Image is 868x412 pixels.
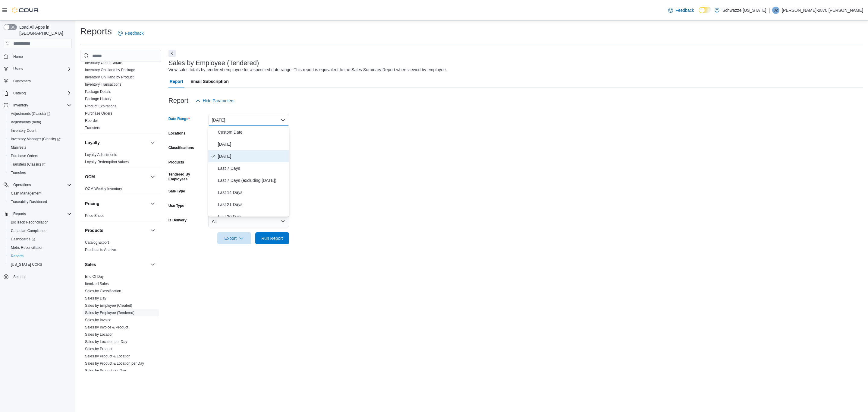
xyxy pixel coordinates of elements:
[85,160,129,164] a: Loyalty Redemption Values
[149,139,156,146] button: Loyalty
[85,332,114,337] span: Sales by Location
[774,7,778,14] span: J2
[6,126,74,135] button: Inventory Count
[170,75,183,87] span: Report
[218,189,287,196] span: Last 14 Days
[8,161,48,168] a: Transfers (Classic)
[8,135,63,143] a: Inventory Manager (Classic)
[11,90,72,97] span: Catalog
[6,160,74,169] a: Transfers (Classic)
[8,236,72,243] span: Dashboards
[11,111,50,116] span: Adjustments (Classic)
[218,153,287,160] span: [DATE]
[8,190,44,197] a: Cash Management
[769,7,770,14] p: |
[85,340,127,344] a: Sales by Location per Day
[168,160,184,165] label: Products
[11,170,26,175] span: Transfers
[6,218,74,227] button: BioTrack Reconciliation
[11,102,30,109] button: Inventory
[6,152,74,160] button: Purchase Orders
[218,128,287,136] span: Custom Date
[11,181,72,189] span: Operations
[85,361,144,366] span: Sales by Product & Location per Day
[85,303,132,308] span: Sales by Employee (Created)
[8,227,72,234] span: Canadian Compliance
[1,181,74,189] button: Operations
[85,274,104,279] a: End Of Day
[85,82,121,87] a: Inventory Transactions
[85,261,148,268] button: Sales
[80,25,112,37] h1: Reports
[85,111,112,116] a: Purchase Orders
[168,145,194,150] label: Classifications
[80,212,161,222] div: Pricing
[8,261,72,268] span: Washington CCRS
[217,232,251,244] button: Export
[11,220,49,225] span: BioTrack Reconciliation
[85,289,121,293] span: Sales by Classification
[11,137,61,141] span: Inventory Manager (Classic)
[11,53,25,60] a: Home
[8,144,72,151] span: Manifests
[149,173,156,180] button: OCM
[6,143,74,152] button: Manifests
[85,318,111,322] span: Sales by Invoice
[80,45,161,134] div: Inventory
[255,232,289,244] button: Run Report
[85,111,112,116] span: Purchase Orders
[6,135,74,143] a: Inventory Manager (Classic)
[11,128,36,133] span: Inventory Count
[8,198,72,205] span: Traceabilty Dashboard
[8,252,26,260] a: Reports
[85,186,122,191] span: OCM Weekly Inventory
[168,203,184,208] label: Use Type
[85,174,95,180] h3: OCM
[11,199,47,204] span: Traceabilty Dashboard
[85,201,99,207] h3: Pricing
[168,67,447,73] div: View sales totals by tendered employee for a specified date range. This report is equivalent to t...
[85,296,106,300] a: Sales by Day
[85,240,109,245] a: Catalog Export
[125,30,143,36] span: Feedback
[8,110,72,117] span: Adjustments (Classic)
[8,252,72,260] span: Reports
[8,244,46,251] a: Metrc Reconciliation
[190,75,229,87] span: Email Subscription
[85,125,100,130] span: Transfers
[203,98,234,104] span: Hide Parameters
[6,235,74,243] a: Dashboards
[218,165,287,172] span: Last 7 Days
[8,169,28,176] a: Transfers
[11,90,28,97] button: Catalog
[666,4,696,16] a: Feedback
[85,369,126,373] a: Sales by Product per Day
[168,172,206,182] label: Tendered By Employees
[8,261,45,268] a: [US_STATE] CCRS
[11,102,72,109] span: Inventory
[772,7,779,14] div: Jenessa-2870 Arellano
[85,153,117,157] a: Loyalty Adjustments
[85,75,134,80] span: Inventory On Hand by Product
[85,75,134,79] a: Inventory On Hand by Product
[8,161,72,168] span: Transfers (Classic)
[8,110,53,117] a: Adjustments (Classic)
[85,247,116,252] span: Products to Archive
[6,198,74,206] button: Traceabilty Dashboard
[6,260,74,269] button: [US_STATE] CCRS
[85,97,111,101] a: Package History
[11,210,28,217] button: Reports
[80,151,161,168] div: Loyalty
[6,252,74,260] button: Reports
[80,239,161,256] div: Products
[208,215,289,227] button: All
[1,101,74,109] button: Inventory
[85,347,112,351] a: Sales by Product
[85,89,111,94] span: Package Details
[12,7,39,13] img: Cova
[8,152,72,160] span: Purchase Orders
[6,118,74,126] button: Adjustments (beta)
